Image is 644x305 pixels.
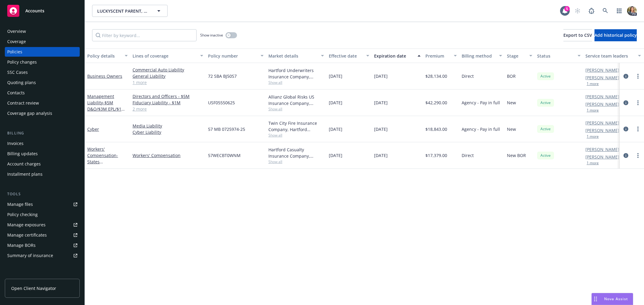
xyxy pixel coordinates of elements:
[92,5,168,17] button: LUCKYSCENT PARENT, LLC
[425,53,450,59] div: Premium
[7,57,37,67] div: Policy changes
[7,88,25,98] div: Contacts
[5,230,80,240] a: Manage certificates
[7,27,26,36] div: Overview
[604,296,628,301] span: Nova Assist
[5,251,80,260] a: Summary of insurance
[564,6,570,11] div: 5
[85,49,130,63] button: Policy details
[87,53,121,59] div: Policy details
[329,152,342,159] span: [DATE]
[329,53,363,59] div: Effective date
[7,108,52,118] div: Coverage gap analysis
[5,78,80,87] a: Quoting plans
[585,5,598,17] a: Report a Bug
[507,152,526,159] span: New BOR
[7,37,26,46] div: Coverage
[5,37,80,46] a: Coverage
[583,49,643,63] button: Service team leaders
[622,125,630,133] a: circleInformation
[87,126,99,132] a: Cyber
[7,241,36,250] div: Manage BORs
[326,49,372,63] button: Effective date
[591,293,633,305] button: Nova Assist
[507,99,516,106] span: New
[585,93,619,100] a: [PERSON_NAME]
[634,152,642,159] a: more
[130,49,206,63] button: Lines of coverage
[423,49,459,63] button: Premium
[462,152,474,159] span: Direct
[425,99,447,106] span: $42,290.00
[208,73,237,79] span: 72 SBA BJ50S7
[7,230,47,240] div: Manage certificates
[7,78,36,87] div: Quoting plans
[329,126,342,132] span: [DATE]
[5,169,80,179] a: Installment plans
[92,29,197,41] input: Filter by keyword...
[25,8,44,13] span: Accounts
[585,74,619,81] a: [PERSON_NAME]
[5,210,80,219] a: Policy checking
[592,293,599,305] div: Drag to move
[425,126,447,132] span: $18,843.00
[268,106,324,112] span: Show all
[7,251,53,260] div: Summary of insurance
[5,191,80,197] div: Tools
[11,285,56,291] span: Open Client Navigator
[634,125,642,133] a: more
[5,98,80,108] a: Contract review
[133,123,203,129] a: Media Liability
[5,272,80,278] div: Analytics hub
[5,200,80,209] a: Manage files
[208,152,241,159] span: 57WECBT0WNM
[540,74,552,79] span: Active
[374,152,388,159] span: [DATE]
[133,93,203,99] a: Directors and Officers - $5M
[268,94,324,106] div: Allianz Global Risks US Insurance Company, Allianz
[462,73,474,79] span: Direct
[268,159,324,164] span: Show all
[268,133,324,138] span: Show all
[585,154,619,160] a: [PERSON_NAME]
[507,126,516,132] span: New
[622,99,630,106] a: circleInformation
[622,73,630,80] a: circleInformation
[585,120,619,126] a: [PERSON_NAME]
[206,49,266,63] button: Policy number
[7,220,46,230] div: Manage exposures
[634,73,642,80] a: more
[613,5,625,17] a: Switch app
[133,106,203,112] a: 2 more
[5,27,80,36] a: Overview
[585,146,619,152] a: [PERSON_NAME]
[587,135,599,138] button: 1 more
[5,159,80,169] a: Account charges
[133,129,203,135] a: Cyber Liability
[133,73,203,79] a: General Liability
[537,53,574,59] div: Status
[585,53,634,59] div: Service team leaders
[87,73,122,79] a: Business Owners
[462,99,500,106] span: Agency - Pay in full
[329,99,342,106] span: [DATE]
[594,29,637,41] button: Add historical policy
[208,99,235,106] span: USF05550625
[133,152,203,159] a: Workers' Compensation
[374,73,388,79] span: [DATE]
[459,49,505,63] button: Billing method
[87,146,125,190] a: Workers' Compensation
[5,241,80,250] a: Manage BORs
[505,49,535,63] button: Stage
[462,53,495,59] div: Billing method
[372,49,423,63] button: Expiration date
[5,88,80,98] a: Contacts
[507,73,516,79] span: BOR
[599,5,611,17] a: Search
[5,108,80,118] a: Coverage gap analysis
[540,100,552,105] span: Active
[5,47,80,57] a: Policies
[268,120,324,133] div: Twin City Fire Insurance Company, Hartford Insurance Group
[7,139,24,148] div: Invoices
[5,149,80,159] a: Billing updates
